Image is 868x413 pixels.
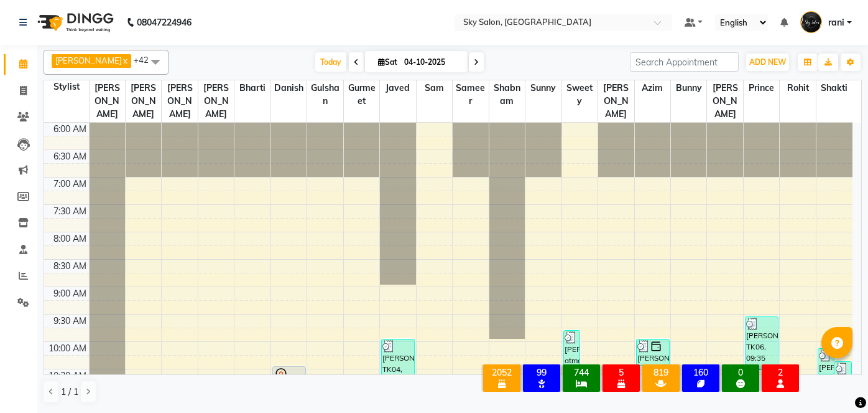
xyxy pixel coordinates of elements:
span: sameer [453,80,488,109]
span: [PERSON_NAME] [598,80,634,122]
span: rani [828,16,844,29]
a: x [122,55,127,65]
span: [PERSON_NAME] [162,80,197,122]
span: Gulshan [307,80,343,109]
span: ADD NEW [749,57,786,67]
img: logo [32,5,117,40]
div: 9:30 AM [51,315,89,328]
span: +42 [134,55,158,65]
div: 6:00 AM [51,123,89,136]
span: [PERSON_NAME] [707,80,742,122]
div: 160 [685,367,717,378]
span: Bunny [671,80,706,96]
div: 7:30 AM [51,205,89,218]
span: Today [315,52,346,72]
span: shabnam [489,80,525,109]
div: 99 [525,367,558,378]
div: 8:30 AM [51,260,89,273]
input: 2025-10-04 [400,53,463,72]
span: 1 / 1 [61,386,78,399]
span: [PERSON_NAME] [198,80,234,122]
div: 6:30 AM [51,150,89,163]
span: [PERSON_NAME] [90,80,125,122]
div: 8:00 AM [51,232,89,245]
div: Stylist [44,80,89,93]
div: 0 [724,367,757,378]
span: azim [635,80,670,96]
span: rohit [780,80,815,96]
span: gurmeet [344,80,379,109]
div: 10:00 AM [46,342,89,355]
b: 08047224946 [137,5,192,40]
div: 744 [565,367,598,378]
span: prince [744,80,779,96]
div: [PERSON_NAME], TK03, 10:30 AM-11:00 AM, [DEMOGRAPHIC_DATA] - Side Hair Cut [273,367,305,392]
span: [PERSON_NAME] [126,80,161,122]
span: Danish [271,80,307,96]
img: rani [800,11,822,33]
div: 5 [605,367,637,378]
span: sunny [525,80,561,96]
input: Search Appointment [630,52,739,72]
span: javed [380,80,415,96]
div: [PERSON_NAME], TK05, 10:00 AM-10:30 AM, [DEMOGRAPHIC_DATA] - Basic Hair Cut (₹150) [637,339,669,365]
div: [PERSON_NAME], TK07, 10:10 AM-10:40 AM, [DEMOGRAPHIC_DATA] - Basic Hair Cut (₹150) [818,349,834,374]
div: 819 [645,367,677,378]
div: 2 [764,367,796,378]
span: sam [417,80,452,96]
span: Sat [375,57,400,67]
div: [PERSON_NAME], TK06, 09:35 AM-10:35 AM, [DEMOGRAPHIC_DATA] - Basic Hair Cut (₹150),[PERSON_NAME] ... [746,317,778,369]
button: ADD NEW [746,54,789,71]
span: shakti [816,80,852,96]
span: bharti [234,80,270,96]
div: 2052 [486,367,518,378]
div: 10:30 AM [46,369,89,382]
span: sweety [562,80,598,109]
div: 9:00 AM [51,287,89,300]
span: [PERSON_NAME] [55,55,122,65]
div: 7:00 AM [51,178,89,191]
